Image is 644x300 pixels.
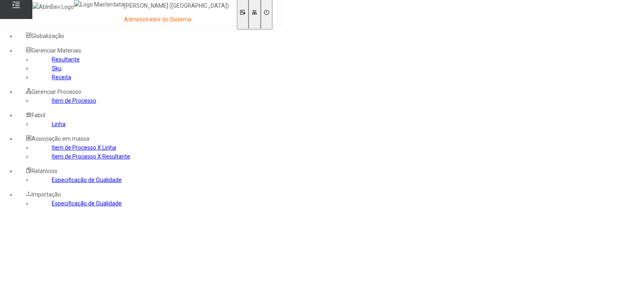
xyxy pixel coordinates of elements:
[52,65,61,72] a: Sku
[32,135,89,142] span: Associação em massa
[32,33,64,39] span: Globalização
[52,177,122,183] a: Especificação de Qualidade
[52,121,65,127] a: Linha
[32,89,81,95] span: Gerenciar Processo
[32,47,81,54] span: Gerenciar Materiais
[124,16,229,24] p: Administrador do Sistema
[32,168,57,174] span: Relatórios
[52,153,130,160] a: Item de Processo X Resultante
[52,200,122,207] a: Especificação de Qualidade
[52,74,71,80] a: Receita
[52,56,80,63] a: Resultante
[52,144,116,151] a: Item de Processo X Linha
[32,112,45,118] span: Fabril
[52,97,96,104] a: Item de Processo
[124,2,229,10] p: [PERSON_NAME] ([GEOGRAPHIC_DATA])
[32,191,61,198] span: Importação
[32,2,74,11] img: AbInBev Logo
